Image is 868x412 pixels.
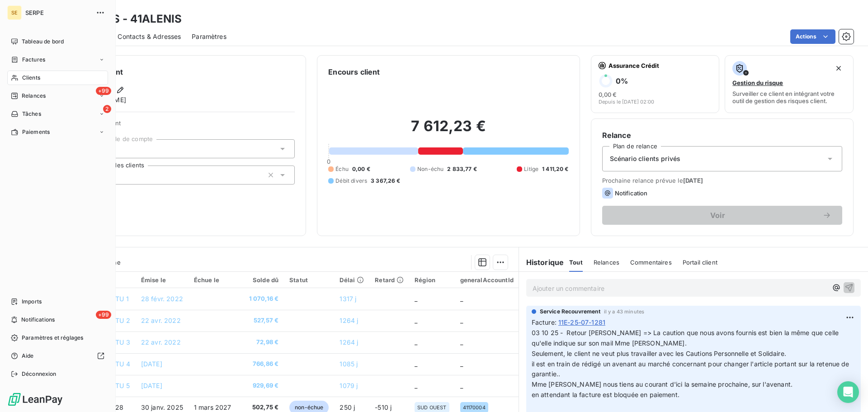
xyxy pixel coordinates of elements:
span: Échu [335,165,349,173]
span: Notification [615,189,648,197]
button: Voir [602,206,842,225]
h6: Historique [519,257,564,268]
div: generalAccountId [460,276,514,284]
span: +99 [96,311,111,319]
span: Tout [569,259,583,266]
span: 1085 j [340,360,358,368]
span: Imports [22,298,42,306]
span: [DATE] [141,382,162,389]
span: 0,00 € [599,91,617,98]
span: 0 [327,158,330,165]
span: _ [460,360,463,368]
span: 30 janv. 2025 [141,403,183,411]
span: Relances [22,92,46,100]
span: _ [415,338,417,346]
span: Factures [22,56,45,64]
div: Émise le [141,276,183,284]
h6: 0 % [616,76,628,85]
span: 28 févr. 2022 [141,295,183,303]
span: Surveiller ce client en intégrant votre outil de gestion des risques client. [732,90,846,104]
span: en attendant la facture est bloquée en paiement. [532,391,679,398]
span: Prochaine relance prévue le [602,177,842,184]
span: _ [415,360,417,368]
h6: Informations client [55,66,295,77]
span: Déconnexion [22,370,57,378]
span: _ [415,382,417,389]
span: SUD OUEST [417,405,446,410]
span: Mme [PERSON_NAME] nous tiens au courant d'ici la semaine prochaine, sur l'avenant. [532,380,793,388]
span: 1 mars 2027 [194,403,231,411]
button: Assurance Crédit0%0,00 €Depuis le [DATE] 02:00 [591,55,720,113]
span: Relances [594,259,619,266]
span: SERPE [25,9,90,16]
span: Paramètres [192,32,226,41]
span: 0,00 € [352,165,370,173]
span: [DATE] [683,177,703,184]
span: Litige [524,165,538,173]
span: Débit divers [335,177,367,185]
button: Gestion du risqueSurveiller ce client en intégrant votre outil de gestion des risques client. [725,55,854,113]
span: Non-échu [417,165,443,173]
span: Commentaires [630,259,672,266]
h6: Relance [602,130,842,141]
span: 1 411,20 € [542,165,569,173]
a: Aide [7,349,108,363]
span: 1264 j [340,317,358,324]
div: Statut [289,276,329,284]
span: Voir [613,212,822,219]
span: 766,86 € [247,360,279,369]
span: 41170004 [463,405,486,410]
span: Clients [22,74,40,82]
h3: ALENIS - 41ALENIS [80,11,182,27]
span: 3 367,26 € [371,177,401,185]
span: _ [460,317,463,324]
span: Aide [22,352,34,360]
span: _ [460,338,463,346]
span: 1317 j [340,295,356,303]
span: Contacts & Adresses [118,32,181,41]
span: _ [415,317,417,324]
span: 1 070,16 € [247,294,279,303]
span: Seulement, le client ne veut plus travailler avec les Cautions Personnelle et Solidaire. [532,350,786,357]
span: 1264 j [340,338,358,346]
span: Notifications [21,316,55,324]
span: il y a 43 minutes [604,309,645,314]
span: [DATE] [141,360,162,368]
span: +99 [96,87,111,95]
span: Paiements [22,128,50,136]
span: 929,69 € [247,381,279,390]
span: _ [460,382,463,389]
div: Open Intercom Messenger [837,381,859,403]
span: 03 10 25 - Retour [PERSON_NAME] => La caution que nous avons fournis est bien la même que celle q... [532,329,841,347]
div: Délai [340,276,364,284]
span: 2 833,77 € [447,165,477,173]
button: Actions [790,29,835,44]
span: _ [460,295,463,303]
h6: Encours client [328,66,380,77]
span: 1079 j [340,382,358,389]
span: Gestion du risque [732,79,783,86]
span: Portail client [683,259,717,266]
span: Service Recouvrement [540,308,600,316]
div: Retard [375,276,404,284]
span: Assurance Crédit [609,62,712,69]
span: 250 j [340,403,355,411]
span: 502,75 € [247,403,279,412]
span: 72,98 € [247,338,279,347]
span: -510 j [375,403,392,411]
span: Depuis le [DATE] 02:00 [599,99,654,104]
span: Scénario clients privés [610,154,680,163]
div: Région [415,276,449,284]
div: Solde dû [247,276,279,284]
span: Propriétés Client [73,119,295,132]
span: 22 avr. 2022 [141,317,181,324]
div: Échue le [194,276,236,284]
img: Logo LeanPay [7,392,63,407]
div: SE [7,5,22,20]
span: 2 [103,105,111,113]
span: 527,57 € [247,316,279,325]
span: Facture : [532,317,557,327]
span: Tableau de bord [22,38,64,46]
span: Paramètres et réglages [22,334,83,342]
span: _ [415,295,417,303]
